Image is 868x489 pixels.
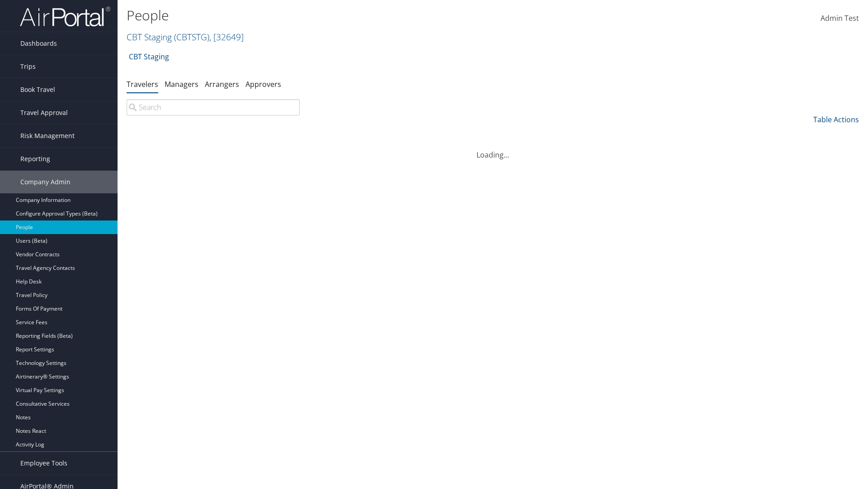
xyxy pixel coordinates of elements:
a: Travelers [127,79,158,89]
a: Table Actions [813,115,859,125]
img: airportal-logo.png [20,6,110,27]
h1: People [127,6,615,25]
span: Company Admin [20,171,71,193]
a: CBT Staging [127,31,244,43]
input: Search [127,99,300,115]
a: Arrangers [205,79,239,89]
a: Managers [165,79,198,89]
span: Risk Management [20,125,75,147]
span: Reporting [20,148,50,170]
a: Admin Test [821,5,859,33]
span: Trips [20,55,36,78]
a: Approvers [245,79,281,89]
span: , [ 32649 ] [209,31,244,43]
span: Book Travel [20,78,55,101]
span: Admin Test [821,13,859,23]
span: Travel Approval [20,101,68,124]
span: ( CBTSTG ) [174,31,209,43]
span: Employee Tools [20,452,67,475]
div: Loading... [127,139,859,160]
span: Dashboards [20,32,57,55]
a: CBT Staging [129,48,169,66]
